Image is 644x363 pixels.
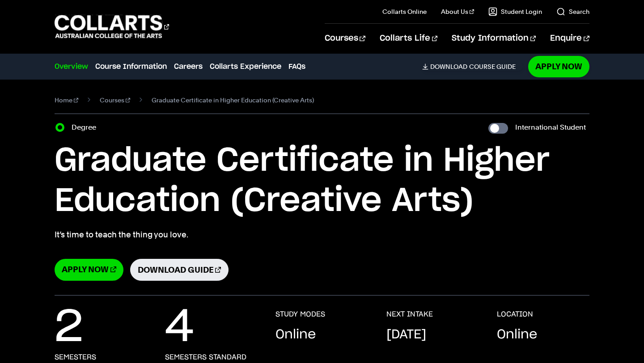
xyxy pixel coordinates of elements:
[430,63,467,71] span: Download
[288,61,305,72] a: FAQs
[275,326,316,344] p: Online
[441,7,474,16] a: About Us
[386,326,426,344] p: [DATE]
[130,259,229,281] a: Download Guide
[55,259,123,281] a: Apply Now
[380,24,437,53] a: Collarts Life
[210,61,281,72] a: Collarts Experience
[497,326,537,344] p: Online
[452,24,536,53] a: Study Information
[275,310,325,319] h3: STUDY MODES
[497,310,533,319] h3: LOCATION
[100,94,130,106] a: Courses
[325,24,365,53] a: Courses
[55,141,589,221] h1: Graduate Certificate in Higher Education (Creative Arts)
[55,310,83,346] p: 2
[165,310,194,346] p: 4
[95,61,167,72] a: Course Information
[386,310,433,319] h3: NEXT INTAKE
[55,228,589,241] p: It’s time to teach the thing you love.
[174,61,203,72] a: Careers
[515,121,586,134] label: International Student
[556,7,589,16] a: Search
[488,7,542,16] a: Student Login
[528,56,589,77] a: Apply Now
[422,63,523,71] a: DownloadCourse Guide
[55,94,78,106] a: Home
[55,61,88,72] a: Overview
[152,94,314,106] span: Graduate Certificate in Higher Education (Creative Arts)
[550,24,589,53] a: Enquire
[382,7,427,16] a: Collarts Online
[55,14,169,39] div: Go to homepage
[72,121,102,134] label: Degree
